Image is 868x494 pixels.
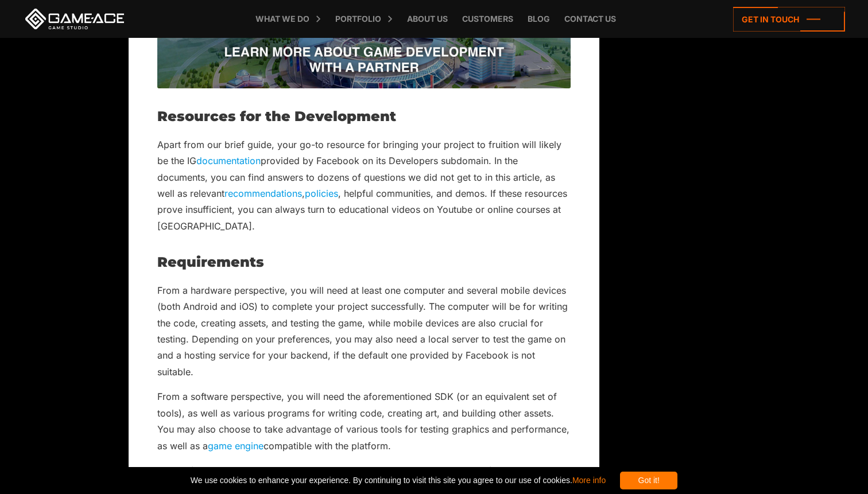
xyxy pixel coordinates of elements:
a: documentation [196,155,261,166]
a: Get in touch [733,7,845,32]
a: More info [572,476,606,485]
a: game engine [208,440,263,452]
div: Got it! [620,472,677,489]
p: From a software perspective, you will need the aforementioned SDK (or an equivalent set of tools)... [157,388,571,454]
a: recommendations [224,188,302,199]
p: Apart from our brief guide, your go-to resource for bringing your project to fruition will likely... [157,137,571,235]
img: Game development company [157,29,571,89]
h2: Resources for the Development [157,109,571,124]
p: From a hardware perspective, you will need at least one computer and several mobile devices (both... [157,282,571,380]
a: policies [305,188,338,199]
h2: Requirements [157,255,571,270]
span: We use cookies to enhance your experience. By continuing to visit this site you agree to our use ... [191,472,606,489]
